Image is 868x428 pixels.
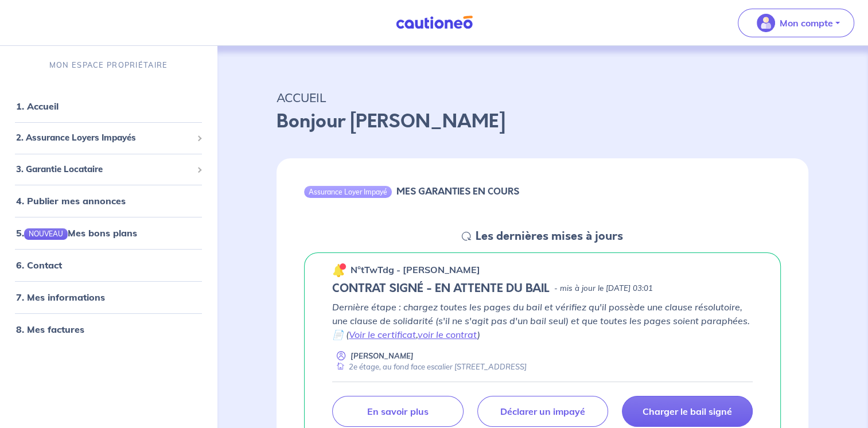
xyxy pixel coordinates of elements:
h5: Les dernières mises à jours [476,229,623,243]
button: illu_account_valid_menu.svgMon compte [738,9,854,37]
a: 4. Publier mes annonces [16,195,126,207]
div: 1. Accueil [5,95,212,118]
p: Mon compte [780,16,833,30]
h5: CONTRAT SIGNÉ - EN ATTENTE DU BAIL [332,282,550,295]
a: 8. Mes factures [16,324,84,335]
a: Charger le bail signé [622,396,753,427]
div: 2e étage, au fond face escalier [STREET_ADDRESS] [332,361,527,372]
a: Voir le certificat [349,329,416,340]
a: Déclarer un impayé [477,396,608,427]
a: En savoir plus [332,396,463,427]
span: 3. Garantie Locataire [16,163,192,176]
div: 7. Mes informations [5,286,212,309]
a: 1. Accueil [16,100,59,112]
p: n°tTwTdg - [PERSON_NAME] [351,263,480,277]
span: 2. Assurance Loyers Impayés [16,131,192,145]
div: 8. Mes factures [5,318,212,341]
div: Assurance Loyer Impayé [304,186,392,197]
p: - mis à jour le [DATE] 03:01 [554,283,653,294]
div: 5.NOUVEAUMes bons plans [5,221,212,244]
p: Dernière étape : chargez toutes les pages du bail et vérifiez qu'il possède une clause résolutoir... [332,300,753,341]
a: voir le contrat [418,329,477,340]
img: illu_account_valid_menu.svg [757,14,775,32]
div: 2. Assurance Loyers Impayés [5,127,212,149]
h6: MES GARANTIES EN COURS [396,186,519,197]
p: Déclarer un impayé [500,406,585,417]
p: En savoir plus [367,406,428,417]
a: 5.NOUVEAUMes bons plans [16,227,137,239]
img: Cautioneo [391,15,477,30]
a: 6. Contact [16,259,62,271]
div: 4. Publier mes annonces [5,189,212,212]
div: 6. Contact [5,254,212,277]
div: state: CONTRACT-SIGNED, Context: NEW,CHOOSE-CERTIFICATE,ALONE,LESSOR-DOCUMENTS [332,282,753,295]
p: MON ESPACE PROPRIÉTAIRE [49,60,168,71]
p: Bonjour [PERSON_NAME] [277,108,808,135]
a: 7. Mes informations [16,291,105,303]
div: 3. Garantie Locataire [5,158,212,181]
p: Charger le bail signé [643,406,732,417]
img: 🔔 [332,263,346,277]
p: [PERSON_NAME] [351,351,414,361]
p: ACCUEIL [277,87,808,108]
